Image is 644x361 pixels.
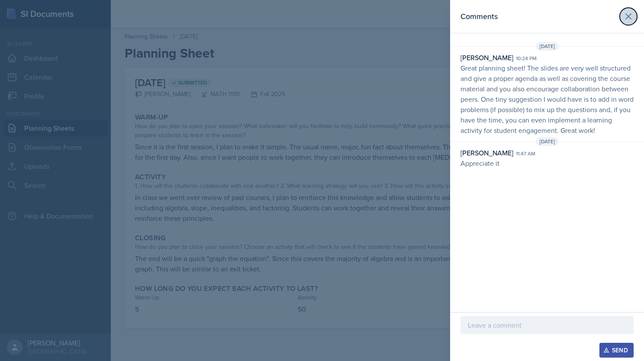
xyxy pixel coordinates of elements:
[536,42,559,51] span: [DATE]
[460,52,513,63] div: [PERSON_NAME]
[516,150,535,158] div: 11:47 am
[460,148,513,158] div: [PERSON_NAME]
[536,137,559,146] span: [DATE]
[599,343,634,358] button: Send
[460,158,634,168] p: Appreciate it
[516,55,537,62] div: 10:24 pm
[460,63,634,135] p: Great planning sheet! The slides are very well structured and give a proper agenda as well as cov...
[605,347,628,354] div: Send
[460,10,498,23] h2: Comments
